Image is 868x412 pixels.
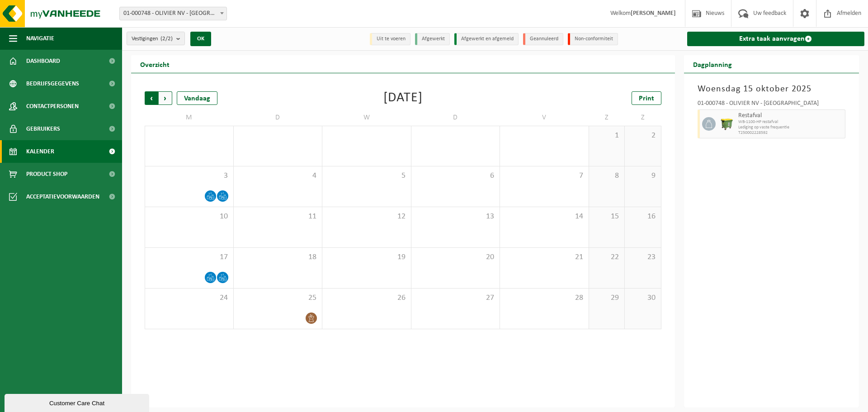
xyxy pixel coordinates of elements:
[454,33,519,45] li: Afgewerkt en afgemeld
[145,109,234,126] td: M
[234,109,323,126] td: D
[632,91,661,105] a: Print
[738,112,843,119] span: Restafval
[238,252,318,262] span: 18
[26,163,67,185] span: Product Shop
[523,33,563,45] li: Geannuleerd
[416,293,495,303] span: 27
[150,252,229,262] span: 17
[416,212,495,222] span: 13
[698,82,846,96] h3: Woensdag 15 oktober 2025
[238,171,318,181] span: 4
[322,109,411,126] td: W
[738,130,843,136] span: T250002228592
[238,212,318,222] span: 11
[120,7,226,20] span: 01-000748 - OLIVIER NV - RUMBEKE
[26,140,54,163] span: Kalender
[505,252,584,262] span: 21
[629,171,656,181] span: 9
[150,171,229,181] span: 3
[26,118,60,140] span: Gebruikers
[119,7,227,20] span: 01-000748 - OLIVIER NV - RUMBEKE
[160,36,173,42] count: (2/2)
[629,131,656,141] span: 2
[238,293,318,303] span: 25
[594,171,620,181] span: 8
[383,91,423,105] div: [DATE]
[327,171,406,181] span: 5
[720,117,734,131] img: WB-1100-HPE-GN-50
[411,109,500,126] td: D
[594,293,620,303] span: 29
[5,392,151,412] iframe: chat widget
[416,171,495,181] span: 6
[639,95,654,102] span: Print
[26,95,79,118] span: Contactpersonen
[132,32,173,46] span: Vestigingen
[416,252,495,262] span: 20
[631,10,676,17] strong: [PERSON_NAME]
[145,91,158,105] span: Vorige
[629,252,656,262] span: 23
[684,55,741,73] h2: Dagplanning
[625,109,661,126] td: Z
[738,125,843,130] span: Lediging op vaste frequentie
[26,27,54,50] span: Navigatie
[327,252,406,262] span: 19
[26,185,99,208] span: Acceptatievoorwaarden
[415,33,450,45] li: Afgewerkt
[629,212,656,222] span: 16
[190,32,211,46] button: OK
[26,72,79,95] span: Bedrijfsgegevens
[150,293,229,303] span: 24
[131,55,179,73] h2: Overzicht
[594,131,620,141] span: 1
[127,32,185,45] button: Vestigingen(2/2)
[370,33,410,45] li: Uit te voeren
[594,212,620,222] span: 15
[500,109,589,126] td: V
[327,212,406,222] span: 12
[159,91,172,105] span: Volgende
[568,33,618,45] li: Non-conformiteit
[26,50,60,72] span: Dashboard
[505,293,584,303] span: 28
[150,212,229,222] span: 10
[589,109,625,126] td: Z
[505,212,584,222] span: 14
[327,293,406,303] span: 26
[505,171,584,181] span: 7
[177,91,217,105] div: Vandaag
[738,119,843,125] span: WB-1100-HP restafval
[594,252,620,262] span: 22
[629,293,656,303] span: 30
[698,100,846,109] div: 01-000748 - OLIVIER NV - [GEOGRAPHIC_DATA]
[687,32,865,46] a: Extra taak aanvragen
